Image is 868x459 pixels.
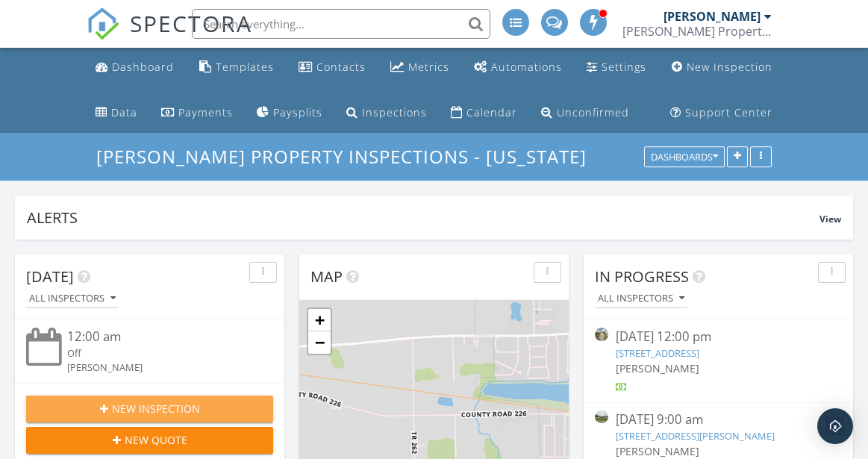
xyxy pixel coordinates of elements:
[595,328,608,341] img: streetview
[384,54,455,81] a: Metrics
[310,266,343,287] span: Map
[193,54,280,81] a: Templates
[67,328,252,346] div: 12:00 am
[595,289,687,309] button: All Inspectors
[616,346,699,360] a: [STREET_ADDRESS]
[687,60,772,74] div: New Inspection
[817,408,853,444] div: Open Intercom Messenger
[666,54,778,81] a: New Inspection
[340,99,433,127] a: Inspections
[664,9,761,24] div: [PERSON_NAME]
[316,60,366,74] div: Contacts
[87,20,252,51] a: SPECTORA
[616,429,775,443] a: [STREET_ADDRESS][PERSON_NAME]
[557,105,629,119] div: Unconfirmed
[616,361,699,375] span: [PERSON_NAME]
[273,105,322,119] div: Paysplits
[155,99,239,127] a: Payments
[468,54,568,81] a: Automations (Advanced)
[67,360,252,375] div: [PERSON_NAME]
[26,266,74,287] span: [DATE]
[216,60,274,74] div: Templates
[27,207,819,228] div: Alerts
[445,99,523,127] a: Calendar
[112,60,174,74] div: Dashboard
[308,331,331,354] a: Zoom out
[293,54,372,81] a: Contacts
[26,289,119,309] button: All Inspectors
[125,432,187,448] span: New Quote
[644,147,725,168] button: Dashboards
[251,99,328,127] a: Paysplits
[87,7,119,40] img: The Best Home Inspection Software - Spectora
[598,293,684,304] div: All Inspectors
[96,144,599,169] a: [PERSON_NAME] Property Inspections - [US_STATE]
[130,7,252,39] span: SPECTORA
[616,444,699,458] span: [PERSON_NAME]
[178,105,233,119] div: Payments
[466,105,517,119] div: Calendar
[192,9,490,39] input: Search everything...
[111,105,137,119] div: Data
[308,309,331,331] a: Zoom in
[408,60,449,74] div: Metrics
[616,410,822,429] div: [DATE] 9:00 am
[685,105,772,119] div: Support Center
[535,99,635,127] a: Unconfirmed
[29,293,116,304] div: All Inspectors
[664,99,778,127] a: Support Center
[819,213,841,225] span: View
[616,328,822,346] div: [DATE] 12:00 pm
[90,99,143,127] a: Data
[595,410,608,424] img: streetview
[67,346,252,360] div: Off
[112,401,200,416] span: New Inspection
[26,427,273,454] button: New Quote
[622,24,772,39] div: Kelley Property Inspections, LLC
[581,54,652,81] a: Settings
[26,396,273,422] button: New Inspection
[90,54,180,81] a: Dashboard
[595,328,842,394] a: [DATE] 12:00 pm [STREET_ADDRESS] [PERSON_NAME]
[362,105,427,119] div: Inspections
[651,152,718,163] div: Dashboards
[595,266,689,287] span: In Progress
[602,60,646,74] div: Settings
[491,60,562,74] div: Automations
